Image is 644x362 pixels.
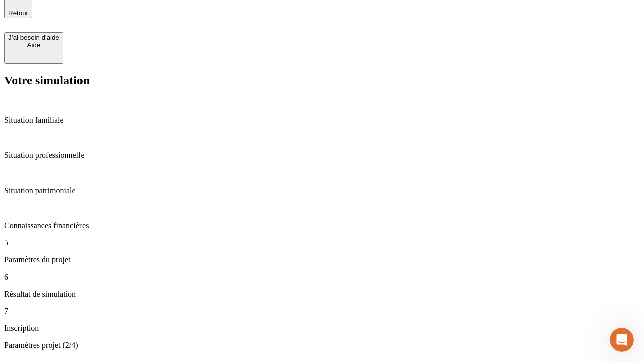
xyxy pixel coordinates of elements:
[4,255,640,264] p: Paramètres du projet
[4,307,640,316] p: 7
[4,32,63,64] button: J’ai besoin d'aideAide
[4,221,640,230] p: Connaissances financières
[4,238,640,247] p: 5
[8,9,28,17] span: Retour
[4,290,640,299] p: Résultat de simulation
[610,328,634,352] iframe: Intercom live chat
[4,341,640,350] p: Paramètres projet (2/4)
[8,34,59,41] div: J’ai besoin d'aide
[4,186,640,195] p: Situation patrimoniale
[4,151,640,160] p: Situation professionnelle
[4,324,640,333] p: Inscription
[4,74,640,87] h2: Votre simulation
[4,116,640,125] p: Situation familiale
[8,41,59,49] div: Aide
[4,273,640,282] p: 6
